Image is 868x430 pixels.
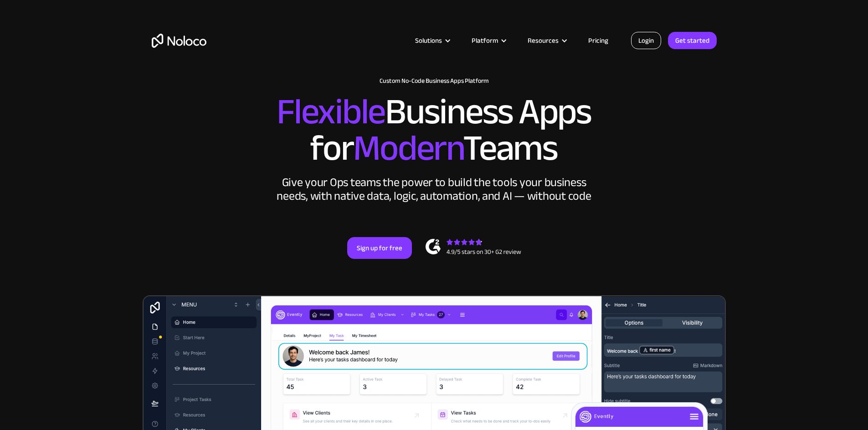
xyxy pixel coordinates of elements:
h2: Business Apps for Teams [152,94,717,167]
div: Platform [460,35,516,46]
span: Modern [353,114,463,182]
a: Get started [668,32,717,49]
span: Flexible [277,78,385,146]
a: Sign up for free [347,237,412,259]
div: Give your Ops teams the power to build the tools your business needs, with native data, logic, au... [275,176,594,203]
a: Pricing [577,35,620,46]
div: Resources [516,35,577,46]
div: Platform [472,35,498,46]
div: Solutions [404,35,460,46]
div: Resources [528,35,559,46]
a: Login [631,32,661,49]
div: Solutions [415,35,442,46]
a: home [152,34,206,48]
